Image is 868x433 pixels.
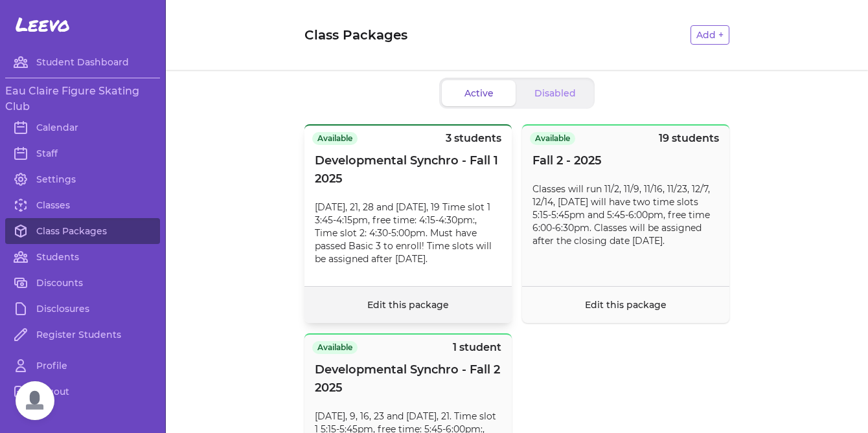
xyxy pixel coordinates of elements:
a: Edit this package [585,299,667,311]
span: Leevo [16,13,70,36]
a: Settings [5,166,160,192]
button: Active [442,80,516,106]
span: Available [312,341,358,354]
p: [DATE], 21, 28 and [DATE], 19 Time slot 1 3:45-4:15pm, free time: 4:15-4:30pm:, Time slot 2: 4:30... [315,201,501,265]
a: Edit this package [367,299,449,311]
a: Register Students [5,322,160,348]
a: Open chat [16,381,54,420]
a: Discounts [5,270,160,296]
a: Disclosures [5,296,160,322]
a: Calendar [5,115,160,140]
a: Students [5,244,160,270]
span: Developmental Synchro - Fall 1 2025 [315,151,501,188]
button: Available3 studentsDevelopmental Synchro - Fall 1 2025[DATE], 21, 28 and [DATE], 19 Time slot 1 3... [304,124,512,323]
a: Profile [5,353,160,379]
span: Developmental Synchro - Fall 2 2025 [315,361,501,397]
p: 3 students [446,131,501,146]
a: Classes [5,192,160,218]
p: 1 student [453,340,501,355]
h3: Eau Claire Figure Skating Club [5,83,160,115]
span: Available [530,132,575,145]
button: Available19 studentsFall 2 - 2025Classes will run 11/2, 11/9, 11/16, 11/23, 12/7, 12/14, [DATE] w... [522,124,729,323]
button: Disabled [518,80,592,106]
p: Classes will run 11/2, 11/9, 11/16, 11/23, 12/7, 12/14, [DATE] will have two time slots 5:15-5:45... [532,183,719,247]
p: 19 students [659,131,719,146]
a: Logout [5,379,160,405]
a: Staff [5,140,160,166]
a: Student Dashboard [5,49,160,75]
span: Fall 2 - 2025 [532,151,602,170]
a: Class Packages [5,218,160,244]
button: Add + [691,25,729,45]
span: Available [312,132,358,145]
